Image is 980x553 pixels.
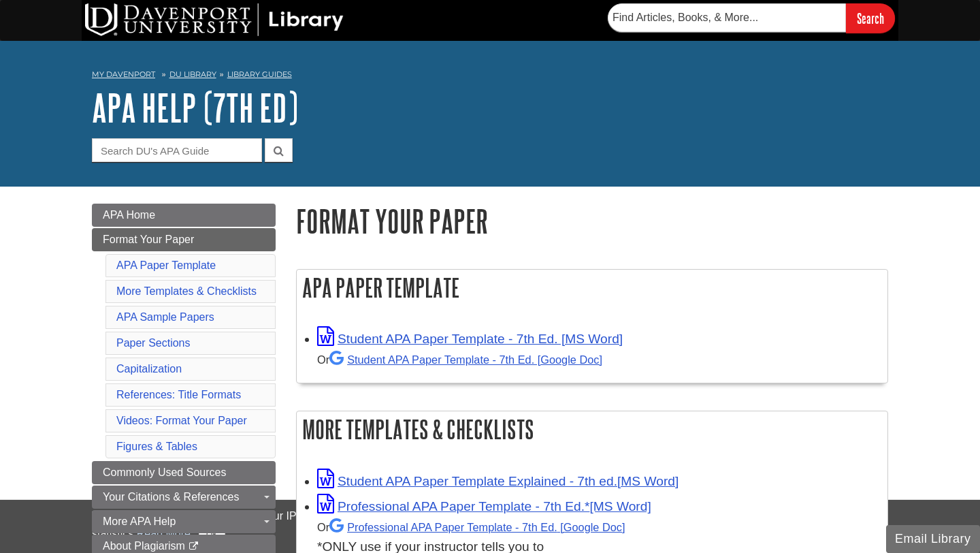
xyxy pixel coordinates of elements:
[92,510,276,533] a: More APA Help
[103,467,226,478] span: Commonly Used Sources
[297,411,887,447] h2: More Templates & Checklists
[92,69,155,80] a: My Davenport
[317,332,623,346] a: Link opens in new window
[92,86,298,129] a: APA Help (7th Ed)
[297,270,887,306] h2: APA Paper Template
[116,259,216,271] a: APA Paper Template
[92,228,276,251] a: Format Your Paper
[317,521,625,533] small: Or
[92,204,276,227] a: APA Home
[329,353,602,366] a: Student APA Paper Template - 7th Ed. [Google Doc]
[116,415,247,426] a: Videos: Format Your Paper
[116,441,197,452] a: Figures & Tables
[116,389,241,400] a: References: Title Formats
[116,363,182,375] a: Capitalization
[317,353,602,366] small: Or
[608,3,846,32] input: Find Articles, Books, & More...
[85,3,344,36] img: DU Library
[846,3,895,33] input: Search
[116,285,257,297] a: More Templates & Checklists
[317,499,651,513] a: Link opens in new window
[329,521,625,533] a: Professional APA Paper Template - 7th Ed.
[608,3,895,33] form: Searches DU Library's articles, books, and more
[116,311,214,323] a: APA Sample Papers
[103,540,185,552] span: About Plagiarism
[92,486,276,509] a: Your Citations & References
[317,474,679,488] a: Link opens in new window
[886,525,980,553] button: Email Library
[92,461,276,484] a: Commonly Used Sources
[103,516,176,527] span: More APA Help
[92,65,888,87] nav: breadcrumb
[169,69,216,79] a: DU Library
[103,234,194,245] span: Format Your Paper
[188,542,199,551] i: This link opens in a new window
[116,337,191,349] a: Paper Sections
[296,204,888,238] h1: Format Your Paper
[103,209,155,221] span: APA Home
[227,69,292,79] a: Library Guides
[92,138,262,162] input: Search DU's APA Guide
[103,491,239,503] span: Your Citations & References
